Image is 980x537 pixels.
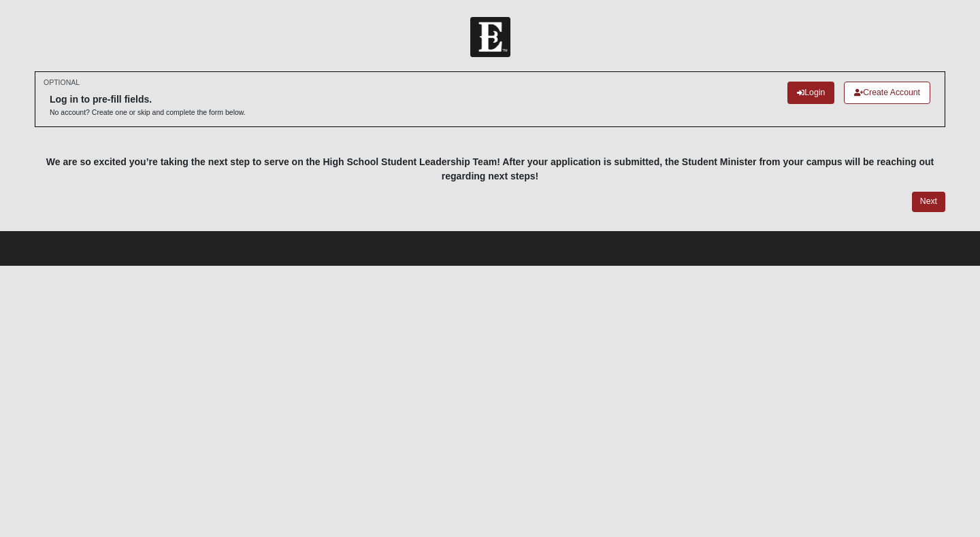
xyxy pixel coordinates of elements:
img: Church of Eleven22 Logo [470,17,510,57]
p: No account? Create one or skip and complete the form below. [50,107,246,118]
span: We are so excited you’re taking the next step to serve on the High School Student Leadership Team... [46,156,934,181]
a: Login [787,82,834,104]
h6: Log in to pre-fill fields. [50,94,246,105]
a: Create Account [844,82,930,104]
small: OPTIONAL [44,77,80,88]
a: Next [912,192,945,211]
